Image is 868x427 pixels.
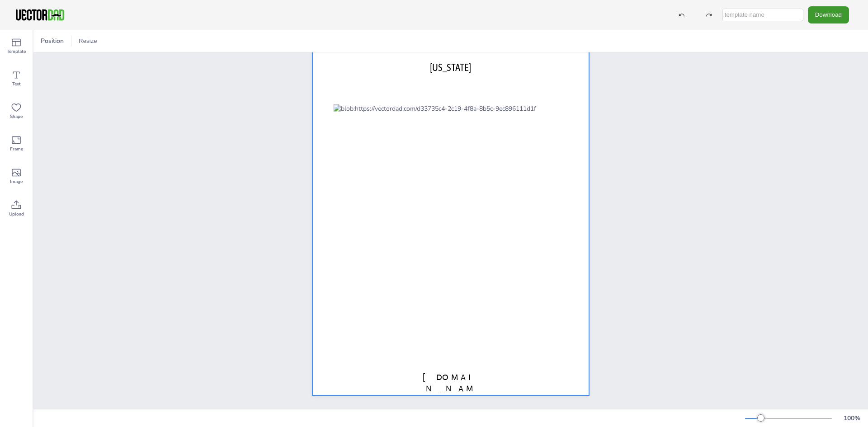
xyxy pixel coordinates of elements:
[10,113,23,120] span: Shape
[423,372,479,405] span: [DOMAIN_NAME]
[75,34,101,48] button: Resize
[12,80,21,88] span: Text
[7,48,26,55] span: Template
[722,9,803,21] input: template name
[39,37,66,45] span: Position
[808,6,849,23] button: Download
[10,178,23,185] span: Image
[430,61,471,73] span: [US_STATE]
[10,145,23,153] span: Frame
[14,8,66,22] img: VectorDad-1.png
[841,414,863,422] div: 100 %
[9,211,24,218] span: Upload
